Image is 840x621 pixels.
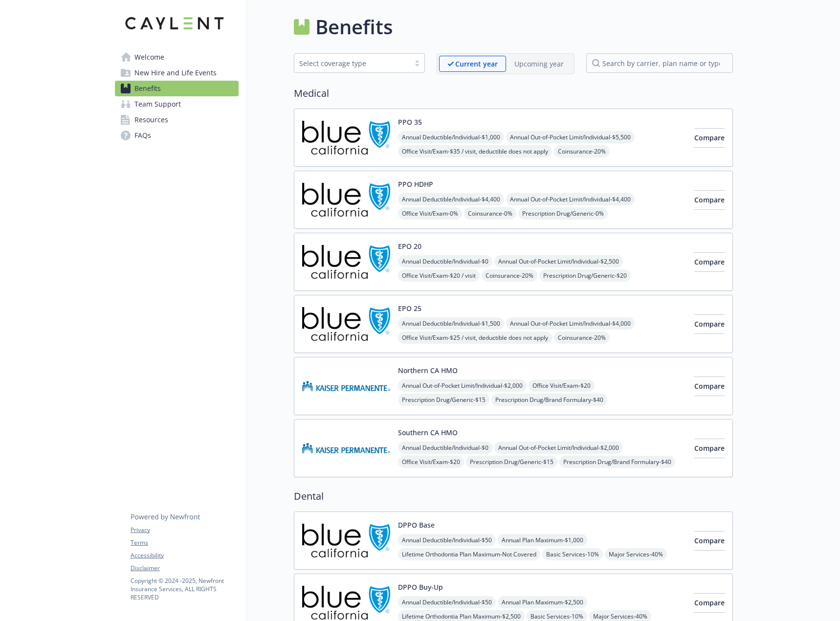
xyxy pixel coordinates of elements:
span: Basic Services - 10% [542,548,603,560]
span: Annual Out-of-Pocket Limit/Individual - $2,000 [494,442,623,454]
span: Annual Deductible/Individual - $50 [398,596,496,608]
span: Coinsurance - 20% [482,269,537,282]
span: Compare [694,133,725,142]
span: Annual Out-of-Pocket Limit/Individual - $2,000 [398,379,527,392]
span: Coinsurance - 0% [464,207,516,220]
button: Compare [694,593,725,613]
span: Office Visit/Exam - $25 / visit, deductible does not apply [398,332,552,344]
span: Annual Deductible/Individual - $50 [398,534,496,546]
button: Compare [694,190,725,210]
span: Annual Out-of-Pocket Limit/Individual - $2,500 [494,255,623,267]
span: Office Visit/Exam - $20 [398,456,464,468]
a: Benefits [115,81,239,96]
span: Prescription Drug/Generic - $20 [539,269,631,282]
span: Compare [694,319,725,329]
h2: Dental [294,489,733,504]
span: Annual Out-of-Pocket Limit/Individual - $4,000 [506,317,635,330]
a: Accessibility [131,551,238,560]
p: Copyright © 2024 - 2025 , Newfront Insurance Services, ALL RIGHTS RESERVED [131,577,238,601]
button: DPPO Buy-Up [398,582,443,592]
button: Compare [694,531,725,551]
img: Kaiser Permanente Insurance Company carrier logo [302,365,390,407]
a: FAQs [115,128,239,143]
span: Prescription Drug/Brand Formulary - $40 [559,456,675,468]
span: Office Visit/Exam - $20 [529,379,595,392]
h2: Medical [294,86,733,101]
button: DPPO Base [398,520,435,530]
button: EPO 25 [398,303,421,313]
span: Coinsurance - 20% [554,332,610,344]
img: Blue Shield of California carrier logo [302,117,390,158]
span: Annual Deductible/Individual - $0 [398,442,492,454]
span: Compare [694,598,725,607]
span: Compare [694,536,725,545]
span: Welcome [134,49,164,65]
img: Blue Shield of California carrier logo [302,241,390,283]
span: Prescription Drug/Generic - $15 [398,394,489,406]
span: Annual Out-of-Pocket Limit/Individual - $5,500 [506,131,635,143]
h1: Benefits [315,12,393,42]
span: Annual Plan Maximum - $1,000 [498,534,587,546]
button: Compare [694,377,725,396]
span: Prescription Drug/Brand Formulary - $40 [491,394,607,406]
a: Disclaimer [131,564,238,573]
span: Annual Deductible/Individual - $0 [398,255,492,267]
img: Kaiser Permanente Insurance Company carrier logo [302,427,390,469]
span: Major Services - 40% [605,548,667,560]
button: Compare [694,128,725,148]
img: Blue Shield of California carrier logo [302,520,390,561]
span: Compare [694,195,725,204]
span: New Hire and Life Events [134,65,217,81]
a: Terms [131,538,238,547]
span: Annual Out-of-Pocket Limit/Individual - $4,400 [506,193,635,205]
img: Blue Shield of California carrier logo [302,303,390,345]
button: PPO 35 [398,117,422,127]
span: Annual Plan Maximum - $2,500 [498,596,587,608]
img: Blue Shield of California carrier logo [302,179,390,221]
span: Coinsurance - 20% [554,145,610,157]
span: Annual Deductible/Individual - $1,500 [398,317,504,330]
span: Office Visit/Exam - $20 / visit [398,269,480,282]
button: Compare [694,439,725,458]
p: Upcoming year [514,59,564,69]
button: Southern CA HMO [398,427,458,438]
span: FAQs [134,128,151,143]
button: EPO 20 [398,241,421,251]
span: Compare [694,381,725,391]
a: Team Support [115,96,239,112]
input: search by carrier, plan name or type [586,53,733,73]
span: Annual Deductible/Individual - $4,400 [398,193,504,205]
span: Benefits [134,81,161,96]
span: Compare [694,257,725,266]
span: Office Visit/Exam - 0% [398,207,462,220]
span: Prescription Drug/Generic - $15 [466,456,557,468]
span: Resources [134,112,168,128]
span: Office Visit/Exam - $35 / visit, deductible does not apply [398,145,552,157]
span: Team Support [134,96,181,112]
a: Welcome [115,49,239,65]
div: Select coverage type [299,58,405,68]
button: Compare [694,252,725,272]
a: Resources [115,112,239,128]
span: Prescription Drug/Generic - 0% [518,207,608,220]
button: Compare [694,314,725,334]
a: Privacy [131,526,238,534]
a: New Hire and Life Events [115,65,239,81]
span: Annual Deductible/Individual - $1,000 [398,131,504,143]
span: Compare [694,444,725,453]
span: Lifetime Orthodontia Plan Maximum - Not Covered [398,548,540,560]
button: PPO HDHP [398,179,433,189]
p: Current year [455,59,498,69]
button: Northern CA HMO [398,365,458,376]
